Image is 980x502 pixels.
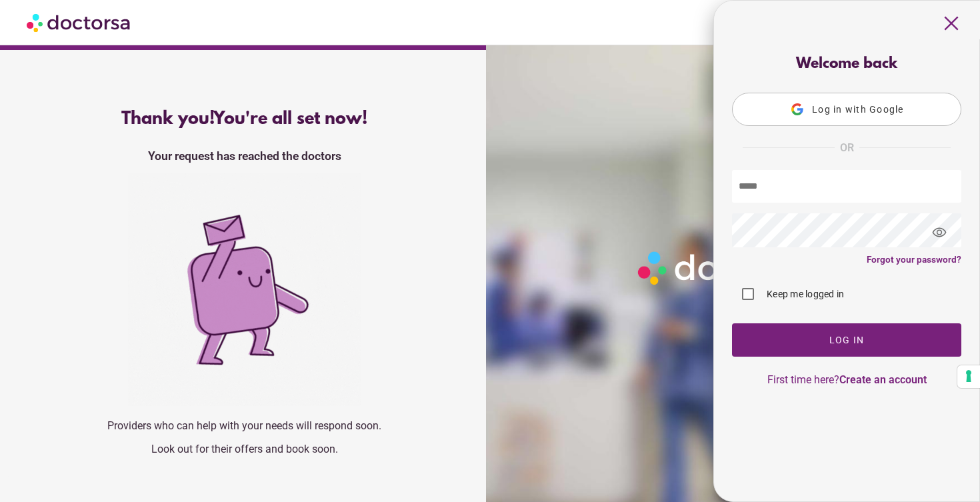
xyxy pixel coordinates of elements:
span: close [939,11,964,36]
img: Doctorsa.com [27,7,132,37]
span: visibility [921,215,957,251]
label: Keep me logged in [764,287,844,301]
img: success [128,173,361,406]
button: Your consent preferences for tracking technologies [957,365,980,388]
span: OR [840,139,854,157]
strong: Your request has reached the doctors [148,149,341,163]
p: First time here? [732,373,961,386]
p: Providers who can help with your needs will respond soon. [28,419,461,432]
p: Look out for their offers and book soon. [28,443,461,455]
span: You're all set now! [213,109,367,129]
img: Logo-Doctorsa-trans-White-partial-flat.png [633,246,829,290]
div: Thank you! [28,109,461,129]
button: Log In [732,323,961,357]
a: Forgot your password? [867,254,961,265]
span: Log In [829,335,865,345]
button: Log in with Google [732,93,961,126]
div: Welcome back [732,56,961,73]
span: Log in with Google [812,104,904,115]
a: Create an account [839,373,927,386]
